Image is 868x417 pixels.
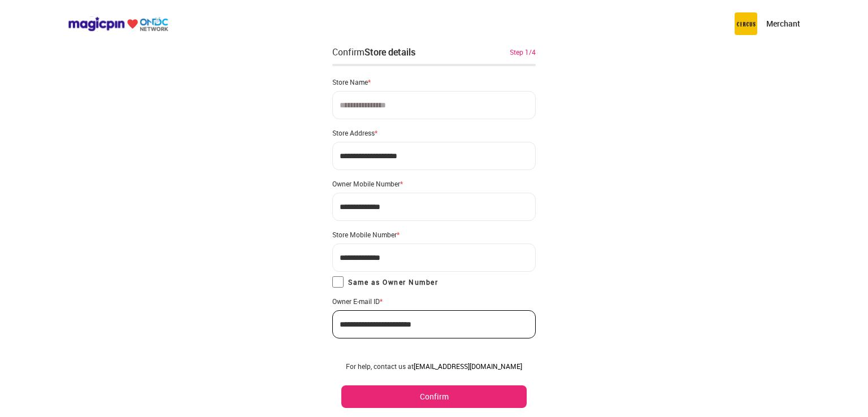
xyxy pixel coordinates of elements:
button: Confirm [341,385,527,408]
div: Store Mobile Number [332,230,536,239]
input: Same as Owner Number [332,276,344,288]
div: Owner E-mail ID [332,297,536,306]
div: Store details [364,46,415,58]
div: Store Name [332,77,536,86]
div: Step 1/4 [510,47,536,57]
img: circus.b677b59b.png [735,12,757,35]
label: Same as Owner Number [332,276,438,288]
div: For help, contact us at [341,362,527,371]
div: Owner Mobile Number [332,179,536,188]
a: [EMAIL_ADDRESS][DOMAIN_NAME] [414,362,522,371]
div: Store Address [332,128,536,137]
img: ondc-logo-new-small.8a59708e.svg [68,16,168,32]
div: Confirm [332,45,415,59]
p: Merchant [766,18,800,29]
